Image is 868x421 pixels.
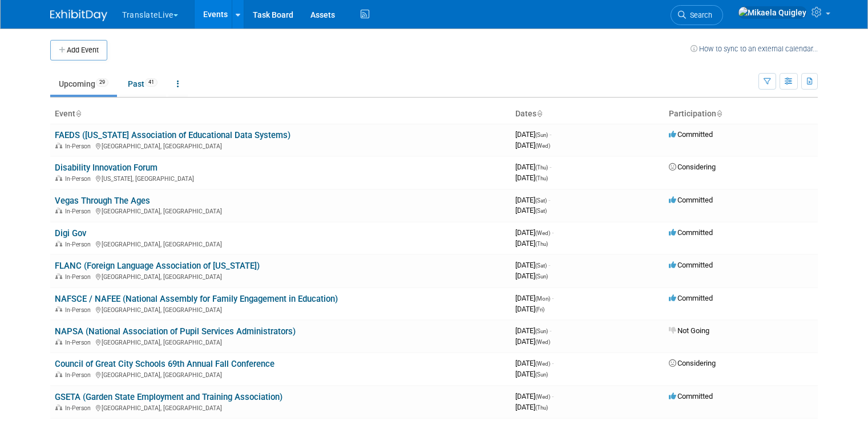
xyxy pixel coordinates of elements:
span: [DATE] [515,206,547,214]
span: [DATE] [515,130,551,139]
div: [GEOGRAPHIC_DATA], [GEOGRAPHIC_DATA] [55,370,506,379]
span: [DATE] [515,272,548,280]
span: (Thu) [535,164,548,171]
img: In-Person Event [55,143,62,148]
span: [DATE] [515,403,548,411]
span: Search [686,11,712,19]
span: - [552,228,554,237]
span: (Sun) [535,273,548,280]
span: (Wed) [535,143,550,149]
span: Committed [669,261,713,269]
span: In-Person [65,273,94,281]
span: Considering [669,163,716,171]
span: Committed [669,294,713,302]
a: NAPSA (National Association of Pupil Services Administrators) [55,326,296,337]
span: [DATE] [515,337,550,346]
span: [DATE] [515,294,554,302]
span: In-Person [65,371,94,379]
span: [DATE] [515,141,550,149]
span: In-Person [65,339,94,346]
th: Dates [511,104,664,124]
a: GSETA (Garden State Employment and Training Association) [55,392,282,402]
span: (Wed) [535,361,550,367]
span: Considering [669,359,716,367]
span: (Sun) [535,132,548,138]
img: In-Person Event [55,404,62,410]
span: In-Person [65,404,94,412]
span: (Sun) [535,328,548,334]
img: In-Person Event [55,241,62,246]
span: [DATE] [515,173,548,182]
div: [GEOGRAPHIC_DATA], [GEOGRAPHIC_DATA] [55,239,506,248]
span: In-Person [65,143,94,150]
span: (Fri) [535,306,544,313]
a: Disability Innovation Forum [55,163,158,173]
div: [GEOGRAPHIC_DATA], [GEOGRAPHIC_DATA] [55,337,506,346]
div: [GEOGRAPHIC_DATA], [GEOGRAPHIC_DATA] [55,141,506,150]
a: How to sync to an external calendar... [691,44,818,53]
div: [GEOGRAPHIC_DATA], [GEOGRAPHIC_DATA] [55,206,506,215]
a: Past41 [119,73,166,95]
span: [DATE] [515,163,551,171]
span: [DATE] [515,326,551,335]
span: - [552,294,554,302]
img: In-Person Event [55,371,62,377]
button: Add Event [50,40,107,60]
img: Mikaela Quigley [738,6,807,19]
a: FLANC (Foreign Language Association of [US_STATE]) [55,261,260,271]
span: - [550,163,551,171]
span: (Sat) [535,208,547,214]
span: (Wed) [535,230,550,236]
span: - [548,261,550,269]
a: Vegas Through The Ages [55,196,150,206]
a: Sort by Participation Type [716,109,722,118]
span: (Thu) [535,404,548,411]
a: NAFSCE / NAFEE (National Assembly for Family Engagement in Education) [55,294,338,304]
span: (Mon) [535,295,550,302]
div: [GEOGRAPHIC_DATA], [GEOGRAPHIC_DATA] [55,272,506,281]
span: [DATE] [515,370,548,378]
th: Event [50,104,511,124]
a: Sort by Event Name [75,109,81,118]
img: In-Person Event [55,208,62,213]
img: In-Person Event [55,273,62,279]
div: [US_STATE], [GEOGRAPHIC_DATA] [55,173,506,183]
span: [DATE] [515,228,554,237]
img: In-Person Event [55,339,62,345]
span: - [552,392,554,400]
a: Sort by Start Date [536,109,542,118]
span: In-Person [65,175,94,183]
span: (Sun) [535,371,548,378]
span: [DATE] [515,392,554,400]
span: - [550,326,551,335]
span: 41 [145,78,158,87]
span: Committed [669,392,713,400]
span: [DATE] [515,239,548,248]
span: - [548,196,550,204]
span: - [552,359,554,367]
span: Not Going [669,326,709,335]
span: (Sat) [535,197,547,204]
span: (Wed) [535,394,550,400]
div: [GEOGRAPHIC_DATA], [GEOGRAPHIC_DATA] [55,305,506,314]
span: [DATE] [515,305,544,313]
div: [GEOGRAPHIC_DATA], [GEOGRAPHIC_DATA] [55,403,506,412]
span: (Thu) [535,175,548,181]
span: Committed [669,228,713,237]
img: ExhibitDay [50,10,107,21]
span: (Sat) [535,262,547,269]
span: In-Person [65,306,94,314]
a: Upcoming29 [50,73,117,95]
span: - [550,130,551,139]
a: FAEDS ([US_STATE] Association of Educational Data Systems) [55,130,290,140]
th: Participation [664,104,818,124]
img: In-Person Event [55,175,62,181]
a: Council of Great City Schools 69th Annual Fall Conference [55,359,274,369]
a: Digi Gov [55,228,86,238]
span: [DATE] [515,196,550,204]
span: (Wed) [535,339,550,345]
span: [DATE] [515,261,550,269]
span: 29 [96,78,108,87]
span: In-Person [65,241,94,248]
img: In-Person Event [55,306,62,312]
